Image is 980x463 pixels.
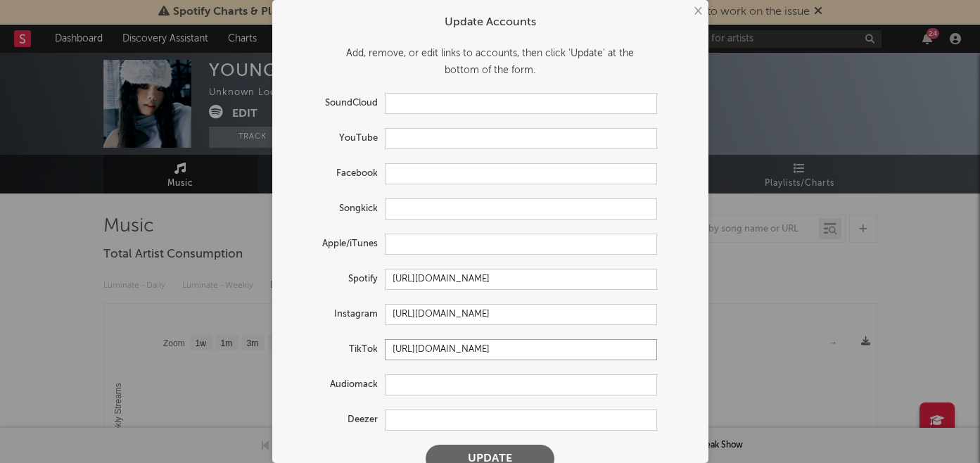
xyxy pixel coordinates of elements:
[286,201,385,217] label: Songkick
[286,341,385,358] label: TikTok
[286,376,385,393] label: Audiomack
[286,95,385,112] label: SoundCloud
[689,4,705,19] button: ×
[286,271,385,288] label: Spotify
[286,165,385,182] label: Facebook
[286,306,385,323] label: Instagram
[286,236,385,253] label: Apple/iTunes
[286,412,385,429] label: Deezer
[286,14,694,31] div: Update Accounts
[286,130,385,147] label: YouTube
[286,45,694,79] div: Add, remove, or edit links to accounts, then click 'Update' at the bottom of the form.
